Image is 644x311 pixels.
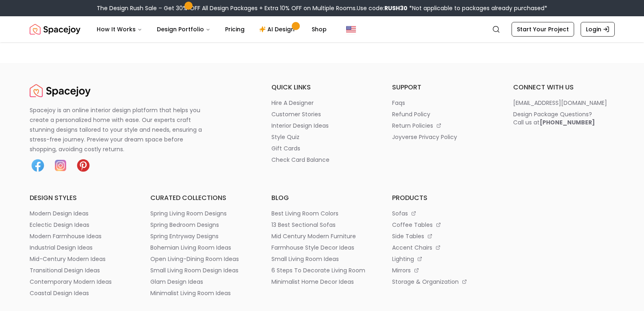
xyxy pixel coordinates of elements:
a: AI Design [253,21,304,37]
p: interior design ideas [271,122,329,130]
p: contemporary modern ideas [30,278,112,286]
a: Spacejoy [30,21,80,37]
a: style quiz [271,133,373,141]
p: minimalist living room ideas [150,289,231,297]
h6: products [392,193,494,203]
a: check card balance [271,156,373,164]
a: minimalist living room ideas [150,289,252,297]
a: eclectic design ideas [30,221,131,229]
a: spring bedroom designs [150,221,252,229]
p: small living room design ideas [150,266,239,274]
p: sofas [392,209,408,217]
p: 6 steps to decorate living room [271,266,365,274]
p: small living room ideas [271,255,339,263]
a: contemporary modern ideas [30,278,131,286]
a: 13 best sectional sofas [271,221,373,229]
p: customer stories [271,110,321,118]
h6: quick links [271,83,373,92]
p: spring bedroom designs [150,221,219,229]
h6: connect with us [513,83,615,92]
a: Start Your Project [512,22,574,37]
a: Pricing [219,21,251,37]
a: Spacejoy [30,83,91,99]
p: eclectic design ideas [30,221,89,229]
img: Spacejoy Logo [30,21,80,37]
p: transitional design ideas [30,266,100,274]
span: Use code: [357,4,408,12]
a: Shop [305,21,333,37]
a: interior design ideas [271,122,373,130]
p: mirrors [392,266,411,274]
a: coffee tables [392,221,494,229]
p: mid century modern furniture [271,232,356,240]
a: minimalist home decor ideas [271,278,373,286]
a: return policies [392,122,494,130]
a: hire a designer [271,99,373,107]
nav: Global [30,16,615,42]
p: best living room colors [271,209,338,217]
p: open living-dining room ideas [150,255,239,263]
a: bohemian living room ideas [150,244,252,252]
p: gift cards [271,144,300,152]
p: industrial design ideas [30,244,93,252]
a: [EMAIL_ADDRESS][DOMAIN_NAME] [513,99,615,107]
h6: support [392,83,494,92]
p: 13 best sectional sofas [271,221,336,229]
nav: Main [90,21,333,37]
img: Pinterest icon [75,157,91,174]
h6: curated collections [150,193,252,203]
a: Design Package Questions?Call us at[PHONE_NUMBER] [513,110,615,126]
h6: design styles [30,193,131,203]
a: Facebook icon [30,157,46,174]
button: How It Works [90,21,149,37]
p: modern design ideas [30,209,89,217]
a: open living-dining room ideas [150,255,252,263]
a: modern farmhouse ideas [30,232,131,240]
a: best living room colors [271,209,373,217]
p: lighting [392,255,414,263]
a: accent chairs [392,244,494,252]
p: storage & organization [392,278,459,286]
div: Design Package Questions? Call us at [513,110,595,126]
a: glam design ideas [150,278,252,286]
p: accent chairs [392,244,432,252]
img: Spacejoy Logo [30,83,91,99]
a: lighting [392,255,494,263]
p: joyverse privacy policy [392,133,457,141]
p: coffee tables [392,221,433,229]
p: side tables [392,232,424,240]
a: transitional design ideas [30,266,131,274]
p: farmhouse style decor ideas [271,244,354,252]
a: small living room ideas [271,255,373,263]
p: check card balance [271,156,330,164]
p: glam design ideas [150,278,203,286]
a: industrial design ideas [30,244,131,252]
a: 6 steps to decorate living room [271,266,373,274]
h6: blog [271,193,373,203]
p: [EMAIL_ADDRESS][DOMAIN_NAME] [513,99,607,107]
a: modern design ideas [30,209,131,217]
a: spring living room designs [150,209,252,217]
p: spring living room designs [150,209,227,217]
p: modern farmhouse ideas [30,232,102,240]
a: mirrors [392,266,494,274]
img: United States [346,24,356,34]
a: refund policy [392,110,494,118]
b: [PHONE_NUMBER] [540,118,595,126]
p: Spacejoy is an online interior design platform that helps you create a personalized home with eas... [30,105,212,154]
p: refund policy [392,110,430,118]
p: spring entryway designs [150,232,219,240]
p: faqs [392,99,405,107]
p: bohemian living room ideas [150,244,231,252]
p: mid-century modern ideas [30,255,106,263]
a: coastal design ideas [30,289,131,297]
div: The Design Rush Sale – Get 30% OFF All Design Packages + Extra 10% OFF on Multiple Rooms. [97,4,547,12]
a: gift cards [271,144,373,152]
b: RUSH30 [384,4,408,12]
p: minimalist home decor ideas [271,278,354,286]
img: Instagram icon [52,157,69,174]
a: Login [581,22,615,37]
p: hire a designer [271,99,314,107]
